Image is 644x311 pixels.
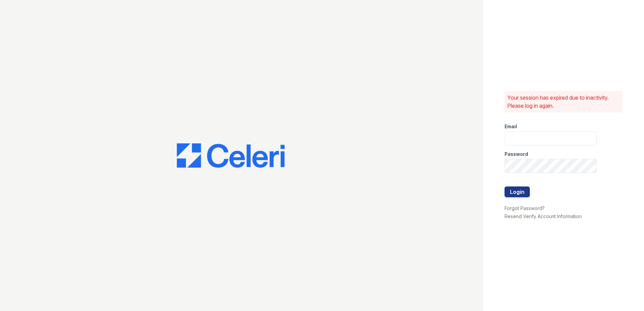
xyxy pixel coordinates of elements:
[505,205,545,211] a: Forgot Password?
[177,143,285,168] img: CE_Logo_Blue-a8612792a0a2168367f1c8372b55b34899dd931a85d93a1a3d3e32e68fde9ad4.png
[505,123,517,130] label: Email
[507,94,620,110] p: Your session has expired due to inactivity. Please log in again.
[505,151,528,158] label: Password
[505,186,530,197] button: Login
[505,213,582,219] a: Resend Verify Account Information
